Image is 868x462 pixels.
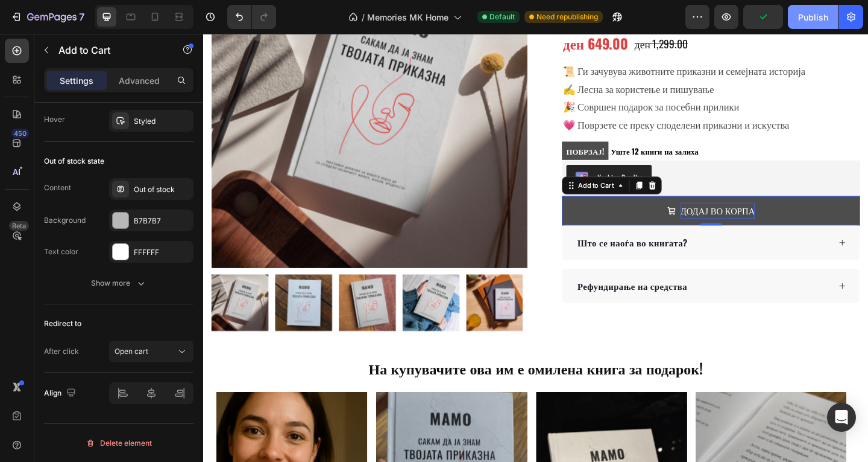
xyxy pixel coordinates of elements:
div: Kaching Bundles [429,150,478,162]
div: Publish [798,11,828,24]
p: ДОДАЈ ВО КОРПА [519,184,600,201]
p: Settings [60,74,93,87]
div: B7B7B7 [134,216,190,226]
img: KachingBundles.png [404,150,419,164]
iframe: Design area [203,34,868,462]
div: Background [44,215,86,226]
span: Open cart [115,347,148,356]
button: 7 [5,5,90,29]
div: FFFFFF [134,247,190,258]
div: Beta [9,221,29,231]
div: 450 [11,129,29,138]
p: 7 [79,10,84,24]
span: Memories MK Home [367,11,448,24]
div: After click [44,346,79,357]
button: Delete element [44,434,193,453]
div: Rich Text Editor. Editing area: main [519,184,600,201]
div: Out of stock state [44,156,104,167]
p: Advanced [119,74,160,87]
p: Уште 12 книги на залиха [390,117,538,138]
span: Default [489,11,515,22]
div: Open Intercom Messenger [827,403,856,432]
p: Add to Cart [58,43,161,57]
span: Need republishing [536,11,598,22]
div: Redirect to [44,318,81,329]
div: Content [44,182,71,193]
div: Undo/Redo [227,5,276,29]
button: ДОДАЈ ВО КОРПА [390,176,714,208]
div: Align [44,385,78,402]
div: Hover [44,114,65,125]
button: Open cart [109,341,193,362]
span: / [362,11,365,24]
button: Kaching Bundles [395,143,488,172]
button: Show more [44,272,193,294]
p: 📜 Ги зачувува животните приказни и семејната историја ✍️ Лесна за користење и пишување 🎉 Совршен ... [391,30,713,109]
button: Publish [788,5,838,29]
mark: ПОБРЗАЈ! [390,117,441,137]
div: Add to Cart [405,159,449,170]
p: Рефундирање на средства [407,267,526,281]
div: Out of stock [134,184,190,195]
div: Show more [91,277,147,289]
div: ден 1,299.00 [468,2,528,19]
div: Text color [44,246,78,257]
p: Што се наоѓа во книгата? [407,220,527,234]
div: Styled [134,116,190,127]
div: Delete element [86,436,152,451]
